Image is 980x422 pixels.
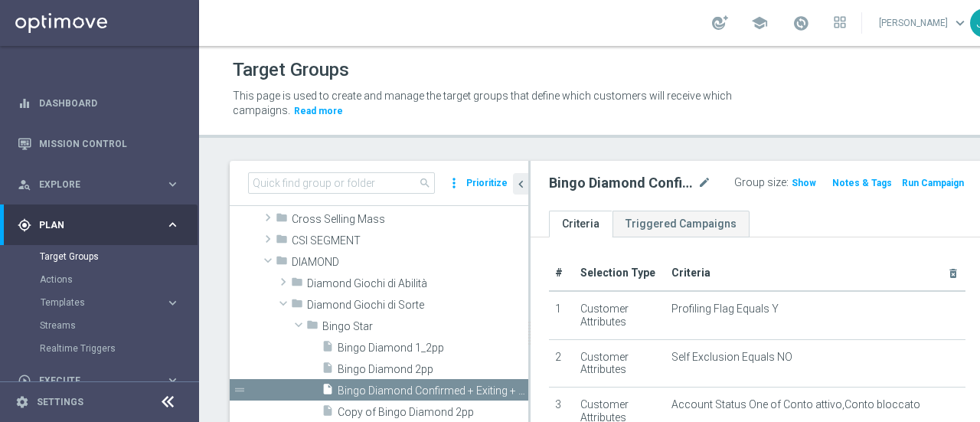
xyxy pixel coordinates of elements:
[39,83,180,123] a: Dashboard
[306,319,318,336] i: folder
[40,273,159,286] a: Actions
[307,277,528,290] span: Diamond Giochi di Abilit&#xE0;
[40,342,159,355] a: Realtime Triggers
[322,404,334,422] i: insert_drive_file
[338,406,528,419] span: Copy of Bingo Diamond 2pp
[549,339,574,388] td: 2
[40,291,198,314] div: Templates
[338,384,528,397] span: Bingo Diamond Confirmed &#x2B; Exiting &#x2B; Young
[574,291,666,339] td: Customer Attributes
[338,342,528,355] span: Bingo Diamond 1_2pp
[322,383,334,401] i: insert_drive_file
[549,211,612,237] a: Criteria
[40,250,159,263] a: Target Groups
[697,174,711,192] i: mode_edit
[338,363,528,376] span: Bingo Diamond 2pp
[165,218,180,232] i: keyboard_arrow_right
[464,173,510,194] button: Prioritize
[18,178,165,191] div: Explore
[18,178,31,191] i: person_search
[18,123,180,164] div: Mission Control
[165,373,180,388] i: keyboard_arrow_right
[233,90,732,116] span: This page is used to create and manage the target groups that define which customers will receive...
[276,254,288,272] i: folder
[37,397,83,407] a: Settings
[18,218,31,232] i: gps_fixed
[612,211,750,237] a: Triggered Campaigns
[39,221,165,230] span: Plan
[39,376,165,385] span: Execute
[786,176,789,189] label: :
[18,218,165,232] div: Plan
[17,97,181,110] button: equalizer Dashboard
[17,219,181,231] button: gps_fixed Plan keyboard_arrow_right
[233,59,349,81] h1: Target Groups
[292,103,345,119] button: Read more
[514,177,528,191] i: chevron_left
[549,291,574,339] td: 1
[18,83,180,123] div: Dashboard
[40,314,198,337] div: Streams
[18,374,31,388] i: play_circle_outline
[276,211,288,229] i: folder
[292,213,528,226] span: Cross Selling Mass
[671,398,920,411] span: Account Status One of Conto attivo,Conto bloccato
[513,173,528,195] button: chevron_left
[671,351,792,364] span: Self Exclusion Equals NO
[792,178,816,188] span: Show
[900,175,965,191] button: Run Campaign
[248,172,435,194] input: Quick find group or folder
[549,256,574,291] th: #
[947,267,959,280] i: delete_forever
[307,299,528,312] span: Diamond Giochi di Sorte
[291,297,303,315] i: folder
[40,245,198,268] div: Target Groups
[41,298,150,307] span: Templates
[671,303,779,316] span: Profiling Flag Equals Y
[39,180,165,189] span: Explore
[17,178,181,191] button: person_search Explore keyboard_arrow_right
[322,320,528,333] span: Bingo Star
[671,267,710,279] span: Criteria
[41,298,165,307] div: Templates
[549,174,694,192] h2: Bingo Diamond Confirmed + Exiting + Young
[446,172,462,194] i: more_vert
[419,177,431,189] span: search
[15,395,29,409] i: settings
[574,339,666,388] td: Customer Attributes
[291,276,303,293] i: folder
[831,175,893,191] button: Notes & Tags
[292,256,528,269] span: DIAMOND
[18,374,165,388] div: Execute
[39,123,180,164] a: Mission Control
[40,319,159,332] a: Streams
[877,11,970,34] a: [PERSON_NAME]keyboard_arrow_down
[18,97,31,110] i: equalizer
[17,138,181,150] button: Mission Control
[751,15,768,31] span: school
[292,234,528,247] span: CSI SEGMENT
[322,340,334,358] i: insert_drive_file
[322,361,334,379] i: insert_drive_file
[574,256,666,291] th: Selection Type
[952,15,969,31] span: keyboard_arrow_down
[40,337,198,360] div: Realtime Triggers
[40,268,198,291] div: Actions
[276,233,288,250] i: folder
[165,296,180,310] i: keyboard_arrow_right
[165,177,180,191] i: keyboard_arrow_right
[734,176,786,189] label: Group size
[17,375,181,387] button: play_circle_outline Execute keyboard_arrow_right
[40,296,181,309] button: Templates keyboard_arrow_right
